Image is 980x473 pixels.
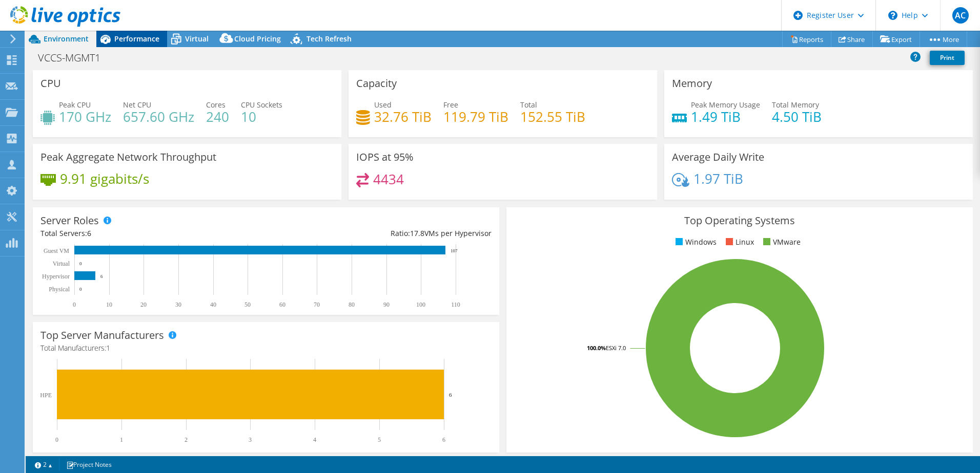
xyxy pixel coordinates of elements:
span: Performance [114,34,159,44]
text: 2 [185,436,188,443]
text: 110 [451,301,460,308]
svg: \n [888,11,897,20]
text: 0 [73,301,76,308]
text: 1 [120,436,123,443]
span: Used [374,100,392,110]
h4: 32.76 TiB [374,111,432,122]
h4: 119.79 TiB [443,111,508,122]
span: Total Memory [772,100,819,110]
text: 0 [79,261,82,266]
div: Ratio: VMs per Hypervisor [266,228,492,239]
text: Virtual [53,260,70,267]
a: Share [831,31,873,47]
text: 90 [383,301,390,308]
h3: Peak Aggregate Network Throughput [40,152,216,163]
h3: Memory [672,78,712,89]
text: 6 [449,392,452,398]
tspan: 100.0% [587,344,606,352]
text: 10 [106,301,112,308]
span: Free [443,100,458,110]
span: Cores [206,100,226,110]
h3: IOPS at 95% [356,152,414,163]
h4: 1.97 TiB [693,173,743,184]
li: Linux [723,236,754,248]
a: Export [872,31,920,47]
a: Print [930,51,965,65]
text: 40 [210,301,216,308]
h4: 170 GHz [59,111,111,122]
text: 3 [249,436,252,443]
text: 6 [100,274,103,279]
h3: Top Operating Systems [514,215,965,226]
span: Environment [44,34,89,44]
text: Guest VM [44,247,69,254]
text: 70 [314,301,320,308]
div: Total Servers: [40,228,266,239]
h4: 9.91 gigabits/s [60,173,149,184]
li: VMware [761,236,801,248]
text: 0 [55,436,58,443]
h3: Average Daily Write [672,152,764,163]
a: Reports [782,31,831,47]
text: 100 [416,301,425,308]
h4: 4.50 TiB [772,111,822,122]
h3: Capacity [356,78,397,89]
span: AC [952,7,969,24]
span: 1 [106,343,110,353]
h3: Top Server Manufacturers [40,330,164,341]
h4: Total Manufacturers: [40,342,492,354]
h4: 4434 [373,174,404,185]
span: CPU Sockets [241,100,282,110]
span: Tech Refresh [307,34,352,44]
text: Physical [49,286,70,293]
h4: 152.55 TiB [520,111,585,122]
h4: 240 [206,111,229,122]
text: 4 [313,436,316,443]
text: 60 [279,301,285,308]
h1: VCCS-MGMT1 [33,52,116,63]
text: 5 [378,436,381,443]
text: 0 [79,287,82,292]
a: More [920,31,967,47]
h4: 10 [241,111,282,122]
text: 50 [244,301,251,308]
text: 20 [140,301,147,308]
h4: 657.60 GHz [123,111,194,122]
span: 17.8 [410,228,424,238]
text: 107 [451,248,458,253]
text: 6 [442,436,445,443]
h3: Server Roles [40,215,99,226]
li: Windows [673,236,717,248]
a: 2 [28,458,59,471]
span: Peak CPU [59,100,91,110]
span: Total [520,100,537,110]
span: Cloud Pricing [234,34,281,44]
span: Peak Memory Usage [691,100,760,110]
h3: CPU [40,78,61,89]
h4: 1.49 TiB [691,111,760,122]
text: HPE [40,392,52,399]
tspan: ESXi 7.0 [606,344,626,352]
span: 6 [87,228,91,238]
span: Net CPU [123,100,151,110]
span: Virtual [185,34,209,44]
text: Hypervisor [42,273,70,280]
text: 30 [175,301,181,308]
text: 80 [349,301,355,308]
a: Project Notes [59,458,119,471]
